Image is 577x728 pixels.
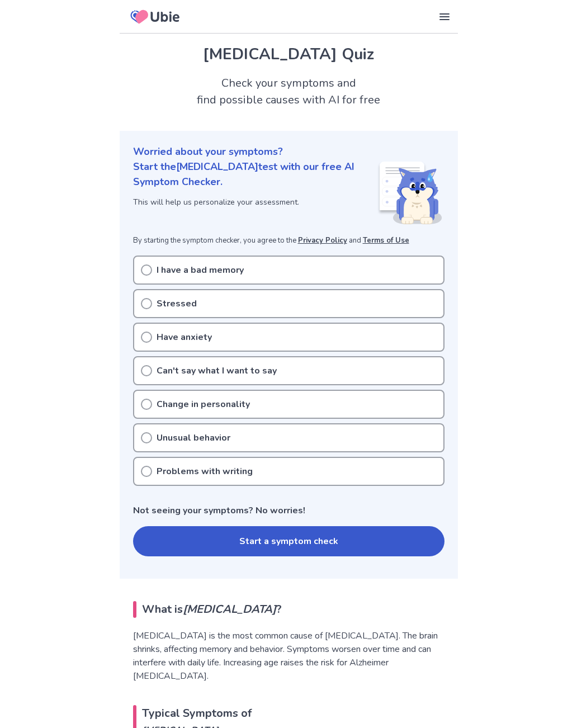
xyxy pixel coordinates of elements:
[377,162,442,224] img: Shiba
[157,465,253,478] p: Problems with writing
[157,330,212,344] p: Have anxiety
[157,263,244,277] p: I have a bad memory
[157,364,277,377] p: Can't say what I want to say
[133,504,444,517] p: Not seeing your symptoms? No worries!
[133,601,444,618] h2: What is ?
[298,235,347,245] a: Privacy Policy
[133,526,444,556] button: Start a symptom check
[363,235,409,245] a: Terms of Use
[133,42,444,66] h1: [MEDICAL_DATA] Quiz
[183,602,276,617] em: [MEDICAL_DATA]
[157,431,230,445] p: Unusual behavior
[133,629,444,683] p: [MEDICAL_DATA] is the most common cause of [MEDICAL_DATA]. The brain shrinks, affecting memory an...
[133,159,377,190] p: Start the [MEDICAL_DATA] test with our free AI Symptom Checker.
[120,75,458,108] h2: Check your symptoms and find possible causes with AI for free
[133,235,444,247] p: By starting the symptom checker, you agree to the and
[133,144,444,159] p: Worried about your symptoms?
[133,196,377,208] p: This will help us personalize your assessment.
[157,297,197,310] p: Stressed
[157,398,250,411] p: Change in personality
